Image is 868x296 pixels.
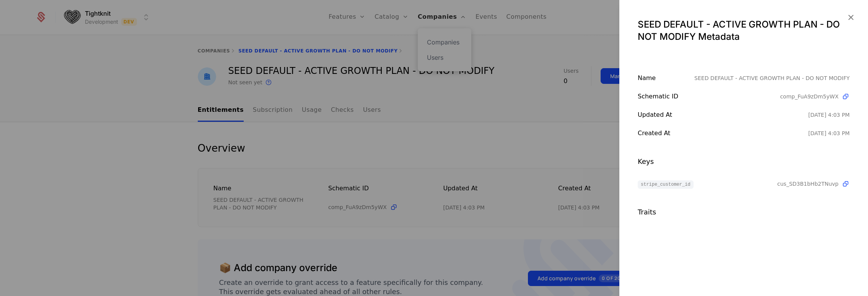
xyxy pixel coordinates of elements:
[638,74,694,83] div: Name
[638,110,808,119] div: Updated at
[638,129,808,138] div: Created at
[638,18,850,43] div: SEED DEFAULT - ACTIVE GROWTH PLAN - DO NOT MODIFY Metadata
[694,74,850,83] div: SEED DEFAULT - ACTIVE GROWTH PLAN - DO NOT MODIFY
[808,111,850,119] div: 8/28/25, 4:03 PM
[638,180,694,189] span: stripe_customer_id
[638,92,780,101] div: Schematic ID
[780,93,839,100] span: comp_FuA9zDm5yWX
[638,156,850,167] div: Keys
[777,180,839,188] span: cus_SD3B1bHb2TNuvp
[808,129,850,137] div: 8/28/25, 4:03 PM
[638,207,850,218] div: Traits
